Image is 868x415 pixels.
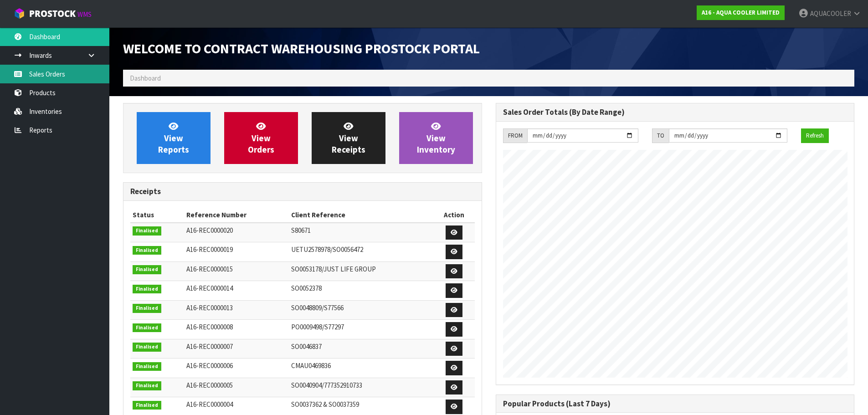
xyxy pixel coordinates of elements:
div: TO [652,128,669,143]
span: Finalised [133,304,161,313]
span: View Reports [158,121,189,155]
a: ViewReceipts [312,112,385,164]
span: View Receipts [332,121,365,155]
th: Status [130,208,184,222]
span: SO0052378 [291,284,322,292]
th: Reference Number [184,208,289,222]
span: SO0046837 [291,342,322,351]
small: WMS [77,10,92,19]
span: Dashboard [130,74,161,82]
span: A16-REC0000019 [186,245,233,254]
div: FROM [503,128,527,143]
span: Finalised [133,323,161,333]
span: CMAU0469836 [291,361,331,370]
button: Refresh [801,128,829,143]
span: A16-REC0000020 [186,226,233,235]
span: Welcome to Contract Warehousing ProStock Portal [123,40,480,57]
span: A16-REC0000005 [186,381,233,389]
span: UETU2578978/SO0056472 [291,245,363,254]
span: SO0040904/777352910733 [291,381,362,389]
span: SO0037362 & SO0037359 [291,400,359,409]
th: Client Reference [289,208,434,222]
a: ViewInventory [399,112,473,164]
span: Finalised [133,265,161,274]
span: Finalised [133,362,161,371]
a: ViewOrders [224,112,298,164]
span: A16-REC0000007 [186,342,233,351]
h3: Sales Order Totals (By Date Range) [503,108,847,117]
span: AQUACOOLER [810,9,851,18]
span: View Inventory [417,121,455,155]
span: A16-REC0000008 [186,323,233,331]
span: Finalised [133,381,161,390]
th: Action [434,208,474,222]
span: Finalised [133,226,161,236]
span: Finalised [133,246,161,255]
span: A16-REC0000014 [186,284,233,292]
a: ViewReports [137,112,211,164]
span: SO0053178/JUST LIFE GROUP [291,265,376,273]
span: View Orders [248,121,274,155]
span: S80671 [291,226,311,235]
span: A16-REC0000013 [186,303,233,312]
span: A16-REC0000004 [186,400,233,409]
span: A16-REC0000006 [186,361,233,370]
img: cube-alt.png [14,8,25,19]
span: Finalised [133,285,161,294]
span: Finalised [133,343,161,352]
span: PO0009498/S77297 [291,323,344,331]
span: ProStock [29,8,76,20]
span: Finalised [133,401,161,410]
span: A16-REC0000015 [186,265,233,273]
strong: A16 - AQUA COOLER LIMITED [702,9,780,16]
h3: Receipts [130,187,475,196]
h3: Popular Products (Last 7 Days) [503,400,847,408]
span: SO0048809/S77566 [291,303,344,312]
